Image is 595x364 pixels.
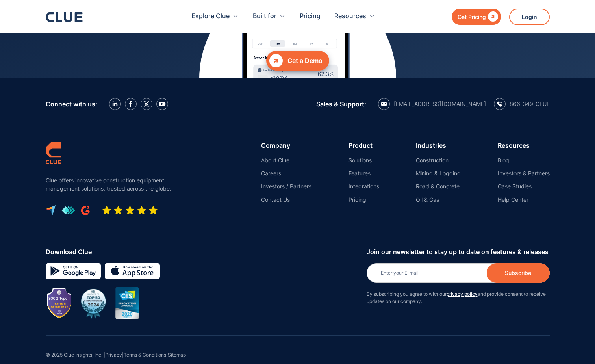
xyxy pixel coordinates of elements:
[168,352,186,358] a: Sitemap
[112,101,118,106] img: LinkedIn icon
[102,206,158,215] img: Five-star rating icon
[46,263,101,279] img: Google simple icon
[498,196,550,203] a: Help Center
[367,248,550,313] form: Newsletter
[348,170,379,177] a: Features
[334,4,366,29] div: Resources
[498,183,550,190] a: Case Studies
[416,170,461,177] a: Mining & Logging
[105,263,160,279] img: download on the App store
[494,98,550,110] a: calling icon866-349-CLUE
[416,196,461,203] a: Oil & Gas
[381,102,387,106] img: email icon
[159,102,166,106] img: YouTube Icon
[48,289,71,318] img: Image showing SOC 2 TYPE II badge for CLUE
[124,352,166,358] a: Terms & Conditions
[46,205,56,215] img: capterra logo icon
[46,142,61,164] img: clue logo simple
[287,56,323,66] div: Get a Demo
[129,101,132,107] img: facebook icon
[394,100,486,108] div: [EMAIL_ADDRESS][DOMAIN_NAME]
[115,287,139,319] img: CES innovation award 2020 image
[367,248,550,255] div: Join our newsletter to stay up to date on features & releases
[447,291,478,297] a: privacy policy
[266,51,329,71] a: Get a Demo
[498,157,550,164] a: Blog
[497,101,502,107] img: calling icon
[46,100,97,108] div: Connect with us:
[453,254,595,364] iframe: Chat Widget
[261,142,311,149] div: Company
[458,12,486,22] div: Get Pricing
[416,183,461,190] a: Road & Concrete
[416,157,461,164] a: Construction
[348,196,379,203] a: Pricing
[105,352,122,358] a: Privacy
[261,183,311,190] a: Investors / Partners
[509,9,550,25] a: Login
[261,196,311,203] a: Contact Us
[348,157,379,164] a: Solutions
[46,176,176,193] p: Clue offers innovative construction equipment management solutions, trusted across the globe.
[367,291,550,305] p: By subscribing you agree to with our and provide consent to receive updates on our company.
[348,183,379,190] a: Integrations
[191,4,239,29] div: Explore Clue
[452,9,501,25] a: Get Pricing
[378,98,486,110] a: email icon[EMAIL_ADDRESS][DOMAIN_NAME]
[348,142,379,149] div: Product
[61,206,75,215] img: get app logo
[261,170,311,177] a: Careers
[486,12,498,22] div: 
[367,263,550,283] input: Enter your E-mail
[300,4,321,29] a: Pricing
[253,4,286,29] div: Built for
[334,4,376,29] div: Resources
[261,157,311,164] a: About Clue
[253,4,276,29] div: Built for
[510,100,550,108] div: 866-349-CLUE
[498,142,550,149] div: Resources
[191,4,230,29] div: Explore Clue
[498,170,550,177] a: Investors & Partners
[46,248,361,255] div: Download Clue
[77,287,109,319] img: BuiltWorlds Top 50 Infrastructure 2024 award badge with
[81,206,90,215] img: G2 review platform icon
[416,142,461,149] div: Industries
[316,100,366,108] div: Sales & Support:
[143,101,150,107] img: X icon twitter
[269,54,283,67] div: 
